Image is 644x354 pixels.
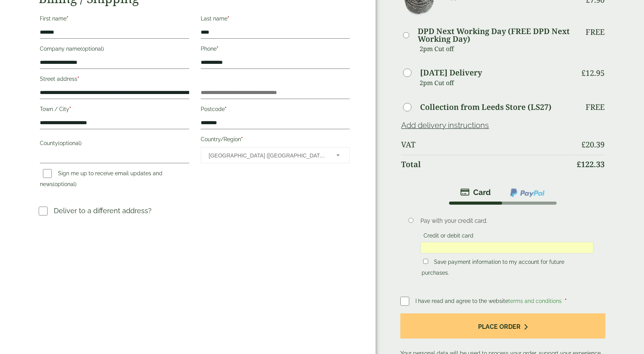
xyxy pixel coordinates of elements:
[241,136,243,142] abbr: required
[509,188,545,198] img: ppcp-gateway.png
[54,205,152,216] p: Deliver to a different address?
[423,244,591,251] iframe: Secure card payment input frame
[420,69,482,77] label: [DATE] Delivery
[201,147,350,163] span: Country/Region
[225,106,227,112] abbr: required
[508,298,562,304] a: terms and conditions
[69,106,71,112] abbr: required
[415,298,563,304] span: I have read and agree to the website
[58,140,82,146] span: (optional)
[581,68,605,78] bdi: 12.95
[217,46,219,52] abbr: required
[201,13,350,26] label: Last name
[67,15,68,22] abbr: required
[40,74,189,87] label: Street address
[201,43,350,56] label: Phone
[40,43,189,56] label: Company name
[577,159,605,169] bdi: 122.33
[420,103,552,111] label: Collection from Leeds Store (LS27)
[43,169,52,178] input: Sign me up to receive email updates and news(optional)
[53,181,77,187] span: (optional)
[80,46,104,52] span: (optional)
[586,103,605,112] p: Free
[420,217,593,225] p: Pay with your credit card.
[422,259,564,278] label: Save payment information to my account for future purchases.
[581,68,586,78] span: £
[586,27,605,37] p: Free
[420,233,477,241] label: Credit or debit card
[420,43,571,55] p: 2pm Cut off
[401,155,571,174] th: Total
[201,134,350,147] label: Country/Region
[565,298,567,304] abbr: required
[77,76,79,82] abbr: required
[209,147,326,164] span: United Kingdom (UK)
[227,15,229,22] abbr: required
[460,188,491,197] img: stripe.png
[420,77,571,89] p: 2pm Cut off
[40,138,189,151] label: County
[40,13,189,26] label: First name
[40,104,189,117] label: Town / City
[400,313,605,339] button: Place order
[581,139,605,150] bdi: 20.39
[418,27,571,43] label: DPD Next Working Day (FREE DPD Next Working Day)
[401,135,571,154] th: VAT
[201,104,350,117] label: Postcode
[401,121,489,130] a: Add delivery instructions
[40,170,162,190] label: Sign me up to receive email updates and news
[577,159,581,169] span: £
[581,139,586,150] span: £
